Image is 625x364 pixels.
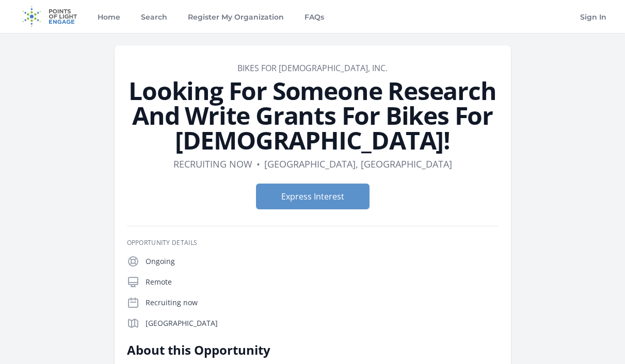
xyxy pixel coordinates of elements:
[173,157,252,171] dd: Recruiting now
[146,318,499,328] p: [GEOGRAPHIC_DATA]
[146,297,499,308] p: Recruiting now
[146,256,499,267] p: Ongoing
[256,184,370,209] button: Express Interest
[127,239,499,247] h3: Opportunity Details
[264,157,452,171] dd: [GEOGRAPHIC_DATA], [GEOGRAPHIC_DATA]
[127,78,499,153] h1: Looking For Someone Research And Write Grants For Bikes For [DEMOGRAPHIC_DATA]!
[257,157,260,171] div: •
[237,62,388,74] a: Bikes For [DEMOGRAPHIC_DATA], Inc.
[146,277,499,287] p: Remote
[127,342,429,358] h2: About this Opportunity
